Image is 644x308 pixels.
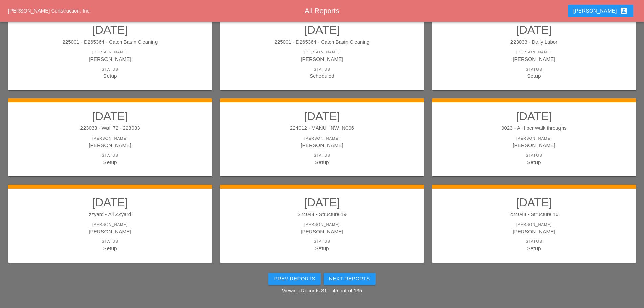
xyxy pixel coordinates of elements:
div: [PERSON_NAME] [439,49,629,55]
div: 9023 - All fiber walk throughs [439,124,629,132]
div: 224044 - Structure 16 [439,211,629,218]
h2: [DATE] [227,195,417,209]
div: Status [227,239,417,244]
div: 224044 - Structure 19 [227,211,417,218]
div: [PERSON_NAME] [227,141,417,149]
div: Setup [15,72,205,80]
div: 224012 - MANU_INW_N006 [227,124,417,132]
a: [DATE]223033 - Wall 72 - 223033[PERSON_NAME][PERSON_NAME]StatusSetup [15,109,205,166]
h2: [DATE] [15,109,205,123]
div: Status [15,152,205,158]
div: Setup [439,158,629,166]
h2: [DATE] [227,109,417,123]
div: Status [439,239,629,244]
div: Status [227,67,417,72]
a: [DATE]223033 - Daily Labor[PERSON_NAME][PERSON_NAME]StatusSetup [439,23,629,80]
div: [PERSON_NAME] [439,228,629,235]
span: All Reports [305,7,339,15]
a: [DATE]224044 - Structure 16[PERSON_NAME][PERSON_NAME]StatusSetup [439,195,629,252]
div: [PERSON_NAME] [439,136,629,141]
div: 225001 - D265364 - Catch Basin Cleaning [227,38,417,46]
h2: [DATE] [15,195,205,209]
a: [DATE]224012 - MANU_INW_N006[PERSON_NAME][PERSON_NAME]StatusSetup [227,109,417,166]
a: [DATE]224044 - Structure 19[PERSON_NAME][PERSON_NAME]StatusSetup [227,195,417,252]
div: zzyard - All ZZyard [15,211,205,218]
div: [PERSON_NAME] [227,222,417,228]
div: Setup [15,158,205,166]
div: [PERSON_NAME] [15,136,205,141]
div: [PERSON_NAME] [439,141,629,149]
div: [PERSON_NAME] [573,7,628,15]
div: Status [15,239,205,244]
a: [DATE]zzyard - All ZZyard[PERSON_NAME][PERSON_NAME]StatusSetup [15,195,205,252]
div: [PERSON_NAME] [15,228,205,235]
div: [PERSON_NAME] [439,222,629,228]
div: Scheduled [227,72,417,80]
div: 225001 - D265364 - Catch Basin Cleaning [15,38,205,46]
h2: [DATE] [15,23,205,37]
div: [PERSON_NAME] [227,55,417,63]
div: [PERSON_NAME] [15,49,205,55]
div: [PERSON_NAME] [227,136,417,141]
div: [PERSON_NAME] [15,222,205,228]
button: Prev Reports [268,273,321,285]
div: Status [439,67,629,72]
a: [PERSON_NAME] Construction, Inc. [8,8,91,14]
button: Next Reports [324,273,376,285]
a: [DATE]9023 - All fiber walk throughs[PERSON_NAME][PERSON_NAME]StatusSetup [439,109,629,166]
div: [PERSON_NAME] [15,55,205,63]
h2: [DATE] [227,23,417,37]
div: [PERSON_NAME] [439,55,629,63]
h2: [DATE] [439,109,629,123]
div: Next Reports [329,275,370,283]
div: Setup [439,244,629,252]
div: Prev Reports [274,275,315,283]
div: [PERSON_NAME] [227,49,417,55]
a: [DATE]225001 - D265364 - Catch Basin Cleaning[PERSON_NAME][PERSON_NAME]StatusScheduled [227,23,417,80]
i: account_box [620,7,628,15]
div: Status [439,152,629,158]
div: 223033 - Daily Labor [439,38,629,46]
div: [PERSON_NAME] [15,141,205,149]
div: Setup [227,158,417,166]
div: Setup [439,72,629,80]
div: Status [227,152,417,158]
div: [PERSON_NAME] [227,228,417,235]
h2: [DATE] [439,195,629,209]
div: Setup [227,244,417,252]
div: Setup [15,244,205,252]
div: 223033 - Wall 72 - 223033 [15,124,205,132]
h2: [DATE] [439,23,629,37]
button: [PERSON_NAME] [568,5,633,17]
div: Status [15,67,205,72]
a: [DATE]225001 - D265364 - Catch Basin Cleaning[PERSON_NAME][PERSON_NAME]StatusSetup [15,23,205,80]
